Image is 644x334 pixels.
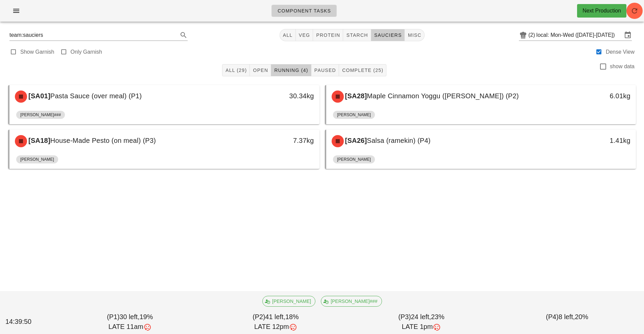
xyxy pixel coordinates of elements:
button: Paused [311,64,339,76]
span: [SA18] [27,137,50,144]
span: Component Tasks [277,8,331,14]
span: Running (4) [274,68,308,73]
span: starch [346,32,368,38]
a: Component Tasks [271,5,337,17]
span: sauciers [374,32,402,38]
label: Only Garnish [71,49,102,55]
span: misc [407,32,421,38]
span: All (29) [225,68,247,73]
span: Complete (25) [342,68,383,73]
div: (2) [528,32,536,38]
label: show data [610,63,635,70]
span: Pasta Sauce (over meal) (P1) [50,92,142,100]
button: veg [296,29,313,41]
div: Next Production [582,7,621,15]
button: All (29) [222,64,250,76]
span: veg [299,32,310,38]
span: Maple Cinnamon Yoggu ([PERSON_NAME]) (P2) [367,92,519,100]
div: 1.41kg [562,135,630,146]
div: 6.01kg [562,91,630,101]
span: [SA01] [27,92,50,100]
button: misc [405,29,424,41]
label: Show Garnish [20,49,54,55]
span: [SA26] [344,137,367,144]
button: sauciers [371,29,405,41]
span: [SA28] [344,92,367,100]
button: starch [343,29,371,41]
span: [PERSON_NAME] [20,155,54,163]
button: Open [250,64,271,76]
button: All [280,29,296,41]
span: [PERSON_NAME]### [20,111,61,119]
button: protein [313,29,343,41]
span: protein [316,32,340,38]
button: Running (4) [271,64,311,76]
div: 30.34kg [245,91,314,101]
button: Complete (25) [339,64,386,76]
span: Open [253,68,268,73]
span: Salsa (ramekin) (P4) [367,137,430,144]
span: [PERSON_NAME] [337,111,371,119]
label: Dense View [606,49,635,55]
span: [PERSON_NAME] [337,155,371,163]
span: House-Made Pesto (on meal) (P3) [50,137,156,144]
div: 7.37kg [245,135,314,146]
span: Paused [314,68,336,73]
span: All [283,32,293,38]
